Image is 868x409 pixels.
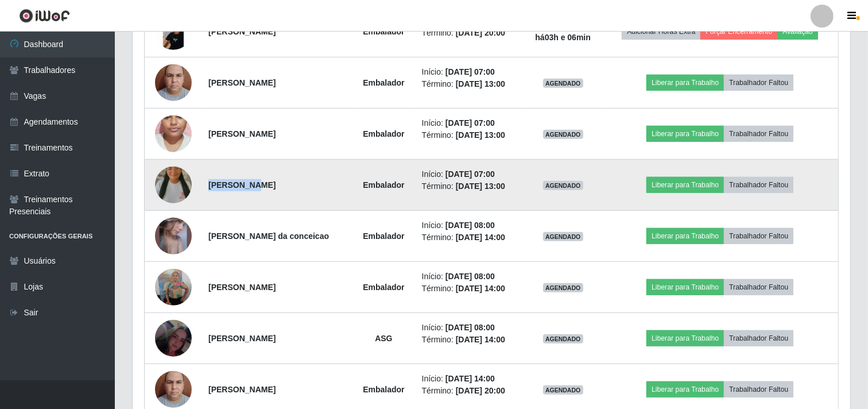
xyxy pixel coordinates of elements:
[724,228,793,244] button: Trabalhador Faltou
[208,385,276,394] strong: [PERSON_NAME]
[422,322,517,334] li: Início:
[646,126,724,142] button: Liberar para Trabalho
[422,219,517,231] li: Início:
[363,385,404,394] strong: Embalador
[456,130,505,140] time: [DATE] 13:00
[422,129,517,141] li: Término:
[208,283,276,292] strong: [PERSON_NAME]
[422,385,517,397] li: Término:
[724,177,793,193] button: Trabalhador Faltou
[646,177,724,193] button: Liberar para Trabalho
[543,283,583,292] span: AGENDADO
[208,180,276,190] strong: [PERSON_NAME]
[646,279,724,295] button: Liberar para Trabalho
[646,75,724,91] button: Liberar para Trabalho
[155,58,192,107] img: 1708352184116.jpeg
[422,180,517,192] li: Término:
[422,66,517,78] li: Início:
[363,78,404,87] strong: Embalador
[363,129,404,138] strong: Embalador
[155,269,192,306] img: 1747678761678.jpeg
[422,168,517,180] li: Início:
[363,283,404,292] strong: Embalador
[208,231,329,241] strong: [PERSON_NAME] da conceicao
[622,24,700,40] button: Adicionar Horas Extra
[208,129,276,138] strong: [PERSON_NAME]
[19,9,70,23] img: CoreUI Logo
[445,67,495,76] time: [DATE] 07:00
[543,130,583,139] span: AGENDADO
[646,330,724,346] button: Liberar para Trabalho
[208,334,276,343] strong: [PERSON_NAME]
[155,13,192,50] img: 1753549849185.jpeg
[456,233,505,242] time: [DATE] 14:00
[445,169,495,179] time: [DATE] 07:00
[422,231,517,244] li: Término:
[155,306,192,371] img: 1750085775570.jpeg
[724,381,793,398] button: Trabalhador Faltou
[445,323,495,332] time: [DATE] 08:00
[700,24,777,40] button: Forçar Encerramento
[543,232,583,241] span: AGENDADO
[777,24,818,40] button: Avaliação
[422,334,517,346] li: Término:
[456,335,505,344] time: [DATE] 14:00
[208,78,276,87] strong: [PERSON_NAME]
[422,117,517,129] li: Início:
[456,284,505,293] time: [DATE] 14:00
[543,181,583,190] span: AGENDADO
[363,27,404,36] strong: Embalador
[445,272,495,281] time: [DATE] 08:00
[422,78,517,90] li: Término:
[445,374,495,383] time: [DATE] 14:00
[724,279,793,295] button: Trabalhador Faltou
[724,330,793,346] button: Trabalhador Faltou
[422,27,517,39] li: Término:
[375,334,392,343] strong: ASG
[363,180,404,190] strong: Embalador
[456,182,505,191] time: [DATE] 13:00
[155,93,192,175] img: 1713530929914.jpeg
[543,79,583,88] span: AGENDADO
[422,283,517,295] li: Término:
[456,386,505,395] time: [DATE] 20:00
[456,79,505,88] time: [DATE] 13:00
[535,33,591,42] strong: há 03 h e 06 min
[445,221,495,230] time: [DATE] 08:00
[155,209,192,264] img: 1758218075605.jpeg
[724,75,793,91] button: Trabalhador Faltou
[422,373,517,385] li: Início:
[363,231,404,241] strong: Embalador
[543,334,583,344] span: AGENDADO
[456,28,505,37] time: [DATE] 20:00
[646,228,724,244] button: Liberar para Trabalho
[208,27,276,36] strong: [PERSON_NAME]
[422,271,517,283] li: Início:
[445,118,495,128] time: [DATE] 07:00
[155,152,192,218] img: 1744320952453.jpeg
[646,381,724,398] button: Liberar para Trabalho
[543,385,583,395] span: AGENDADO
[724,126,793,142] button: Trabalhador Faltou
